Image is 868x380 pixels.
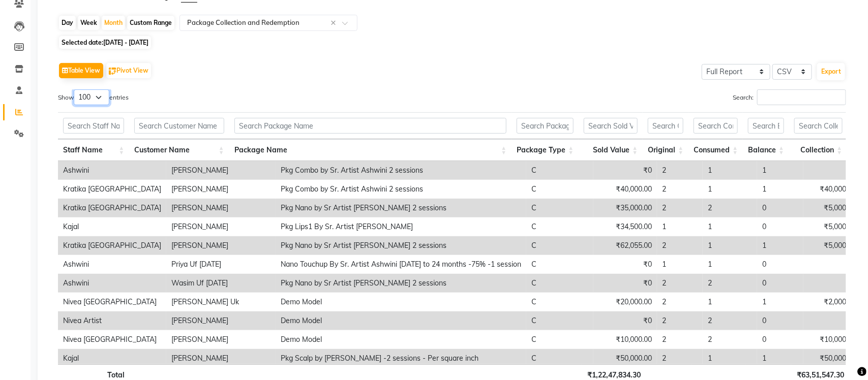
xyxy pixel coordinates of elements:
span: [DATE] - [DATE] [103,39,148,46]
td: 1 [703,255,757,274]
input: Search Collection [794,118,842,134]
td: [PERSON_NAME] [166,349,276,368]
td: Priya Uf [DATE] [166,255,276,274]
td: Kratika [GEOGRAPHIC_DATA] [58,199,166,217]
td: Pkg Lips1 By Sr. Artist [PERSON_NAME] [276,217,526,236]
input: Search Balance [748,118,784,134]
div: Month [102,16,125,30]
td: C [526,217,593,236]
td: ₹50,000.00 [593,349,657,368]
td: C [526,255,593,274]
td: Kajal [58,217,166,236]
td: 2 [703,330,757,349]
div: Week [78,16,100,30]
input: Search Original [648,118,683,134]
td: 1 [757,161,803,180]
td: ₹5,000.00 [803,217,861,236]
input: Search Package Type [517,118,574,134]
td: 1 [757,349,803,368]
button: Export [817,63,845,80]
th: Package Type: activate to sort column ascending [512,139,579,161]
input: Search Customer Name [134,118,224,134]
label: Show entries [58,89,129,105]
td: [PERSON_NAME] [166,180,276,199]
td: ₹50,000.00 [803,349,861,368]
th: Sold Value: activate to sort column ascending [579,139,643,161]
td: 1 [757,236,803,255]
td: Pkg Nano by Sr Artist [PERSON_NAME] 2 sessions [276,199,526,217]
th: Customer Name: activate to sort column ascending [129,139,229,161]
td: 1 [703,161,757,180]
td: 0 [757,199,803,217]
td: ₹20,000.00 [593,293,657,311]
td: ₹40,000.00 [593,180,657,199]
td: ₹0 [593,161,657,180]
td: Nivea [GEOGRAPHIC_DATA] [58,293,166,311]
th: Consumed: activate to sort column ascending [689,139,743,161]
td: Ashwini [58,274,166,293]
td: 0 [757,217,803,236]
td: Wasim Uf [DATE] [166,274,276,293]
input: Search Sold Value [584,118,638,134]
td: ₹5,000.00 [803,236,861,255]
td: 2 [657,349,703,368]
td: 2 [657,236,703,255]
button: Table View [59,63,103,78]
td: Kratika [GEOGRAPHIC_DATA] [58,236,166,255]
td: 1 [757,293,803,311]
td: Nivea [GEOGRAPHIC_DATA] [58,330,166,349]
td: 2 [657,161,703,180]
td: ₹2,000.00 [803,293,861,311]
td: [PERSON_NAME] [166,330,276,349]
td: Ashwini [58,255,166,274]
input: Search Package Name [234,118,507,134]
td: Demo Model [276,311,526,330]
td: 1 [757,180,803,199]
td: C [526,180,593,199]
img: pivot.png [109,68,116,75]
td: ₹0 [593,311,657,330]
td: ₹0 [803,255,861,274]
td: 1 [657,217,703,236]
td: Pkg Combo by Sr. Artist Ashwini 2 sessions [276,161,526,180]
td: Ashwini [58,161,166,180]
td: ₹0 [593,255,657,274]
td: 2 [703,311,757,330]
td: Pkg Nano by Sr Artist [PERSON_NAME] 2 sessions [276,236,526,255]
td: 1 [703,293,757,311]
td: 1 [703,236,757,255]
td: C [526,349,593,368]
td: ₹10,000.00 [803,330,861,349]
div: Custom Range [127,16,174,30]
th: Collection: activate to sort column ascending [789,139,847,161]
td: ₹0 [593,274,657,293]
td: C [526,311,593,330]
td: 2 [657,311,703,330]
td: ₹62,055.00 [593,236,657,255]
td: 1 [703,217,757,236]
td: 2 [703,274,757,293]
td: 2 [657,274,703,293]
td: ₹0 [803,161,861,180]
td: C [526,236,593,255]
td: C [526,161,593,180]
td: 1 [703,349,757,368]
td: Nano Touchup By Sr. Artist Ashwini [DATE] to 24 months -75% -1 session [276,255,526,274]
td: 2 [657,199,703,217]
td: Kratika [GEOGRAPHIC_DATA] [58,180,166,199]
td: 0 [757,274,803,293]
span: Selected date: [59,36,151,49]
td: [PERSON_NAME] [166,217,276,236]
td: Nivea Artist [58,311,166,330]
td: [PERSON_NAME] [166,161,276,180]
td: 2 [657,293,703,311]
select: Showentries [74,89,109,105]
div: Day [59,16,76,30]
td: 2 [657,180,703,199]
td: ₹5,000.00 [803,199,861,217]
td: ₹34,500.00 [593,217,657,236]
td: Pkg Nano by Sr Artist [PERSON_NAME] 2 sessions [276,274,526,293]
th: Package Name: activate to sort column ascending [229,139,512,161]
td: C [526,274,593,293]
label: Search: [733,89,846,105]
